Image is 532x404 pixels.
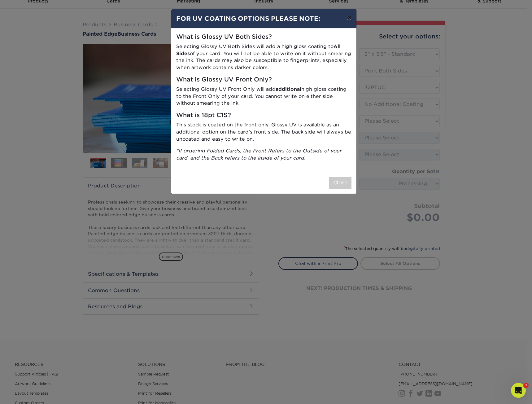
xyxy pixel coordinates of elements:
p: Selecting Glossy UV Front Only will add high gloss coating to the Front Only of your card. You ca... [176,86,351,107]
p: This stock is coated on the front only. Glossy UV is available as an additional option on the car... [176,121,351,143]
button: × [342,9,356,26]
h4: FOR UV COATING OPTIONS PLEASE NOTE: [176,14,351,23]
h5: What is Glossy UV Front Only? [176,76,351,83]
strong: additional [276,86,301,92]
p: Selecting Glossy UV Both Sides will add a high gloss coating to of your card. You will not be abl... [176,43,351,71]
button: Close [329,177,351,189]
i: *If ordering Folded Cards, the Front Refers to the Outside of your card, and the Back refers to t... [176,148,342,161]
h5: What is Glossy UV Both Sides? [176,33,351,41]
h5: What is 18pt C1S? [176,112,351,119]
strong: All Sides [176,43,341,56]
iframe: Intercom live chat [511,383,526,398]
span: 1 [524,383,529,388]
